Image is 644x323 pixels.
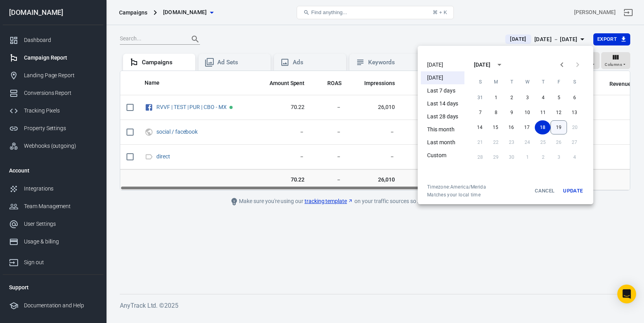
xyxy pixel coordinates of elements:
[472,120,488,134] button: 14
[519,91,535,105] button: 3
[567,91,582,105] button: 6
[503,120,519,134] button: 16
[560,184,585,198] button: Update
[536,74,550,90] span: Thursday
[488,120,503,134] button: 15
[519,120,535,134] button: 17
[489,74,503,90] span: Monday
[535,120,550,134] button: 18
[421,136,464,149] li: Last month
[617,285,636,303] div: Open Intercom Messenger
[421,84,464,97] li: Last 7 days
[567,105,582,120] button: 13
[421,110,464,123] li: Last 28 days
[535,105,551,120] button: 11
[488,91,504,105] button: 1
[519,105,535,120] button: 10
[567,74,582,90] span: Saturday
[473,74,487,90] span: Sunday
[551,105,567,120] button: 12
[505,74,519,90] span: Tuesday
[488,105,504,120] button: 8
[520,74,534,90] span: Wednesday
[493,58,506,71] button: calendar view is open, switch to year view
[421,71,464,84] li: [DATE]
[551,91,567,105] button: 5
[472,105,488,120] button: 7
[421,58,464,71] li: [DATE]
[474,61,490,69] div: [DATE]
[421,97,464,110] li: Last 14 days
[427,192,486,198] span: Matches your local time
[535,91,551,105] button: 4
[504,105,519,120] button: 9
[532,184,557,198] button: Cancel
[427,184,486,190] div: Timezone: America/Merida
[472,91,488,105] button: 31
[421,149,464,162] li: Custom
[554,57,570,73] button: Previous month
[552,74,566,90] span: Friday
[504,91,519,105] button: 2
[550,120,567,134] button: 19
[421,123,464,136] li: This month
